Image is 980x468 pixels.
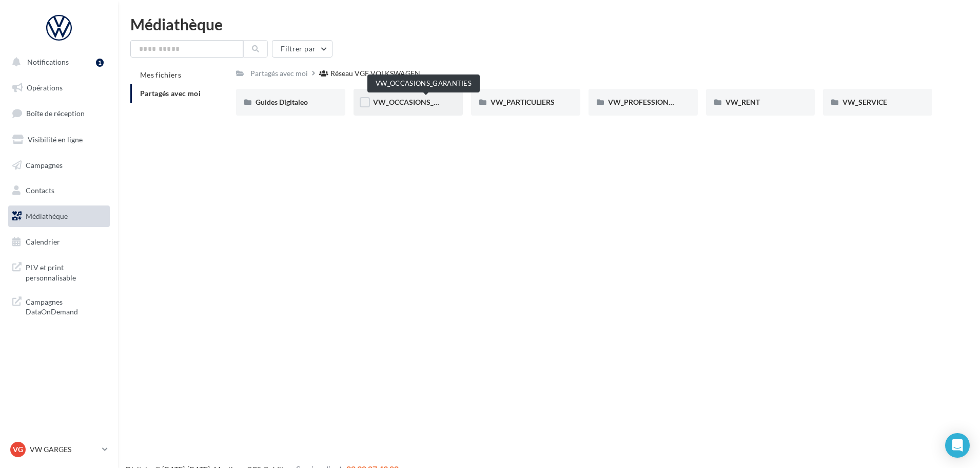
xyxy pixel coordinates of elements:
[250,68,308,79] div: Partagés avec moi
[6,129,112,151] a: Visibilité en ligne
[26,160,63,169] span: Campagnes
[96,59,104,67] div: 1
[26,295,106,317] span: Campagnes DataOnDemand
[367,74,480,92] div: VW_OCCASIONS_GARANTIES
[945,433,970,458] div: Open Intercom Messenger
[26,109,85,118] span: Boîte de réception
[8,440,110,459] a: VG VW GARGES
[726,98,760,106] span: VW_RENT
[6,256,112,287] a: PLV et print personnalisable
[6,51,108,73] button: Notifications 1
[330,68,420,79] div: Réseau VGF VOLKSWAGEN
[130,16,968,32] div: Médiathèque
[373,98,474,106] span: VW_OCCASIONS_GARANTIES
[6,102,112,124] a: Boîte de réception
[6,155,112,176] a: Campagnes
[27,58,69,66] span: Notifications
[140,89,201,98] span: Partagés avec moi
[6,291,112,321] a: Campagnes DataOnDemand
[26,186,54,195] span: Contacts
[6,205,112,227] a: Médiathèque
[6,180,112,201] a: Contacts
[842,98,887,106] span: VW_SERVICE
[256,98,308,106] span: Guides Digitaleo
[272,40,332,58] button: Filtrer par
[26,212,68,220] span: Médiathèque
[27,83,63,92] span: Opérations
[26,260,106,283] span: PLV et print personnalisable
[608,98,686,106] span: VW_PROFESSIONNELS
[30,444,98,455] p: VW GARGES
[140,70,181,79] span: Mes fichiers
[6,77,112,99] a: Opérations
[491,98,555,106] span: VW_PARTICULIERS
[13,444,23,455] span: VG
[6,231,112,253] a: Calendrier
[26,237,60,246] span: Calendrier
[28,135,83,144] span: Visibilité en ligne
